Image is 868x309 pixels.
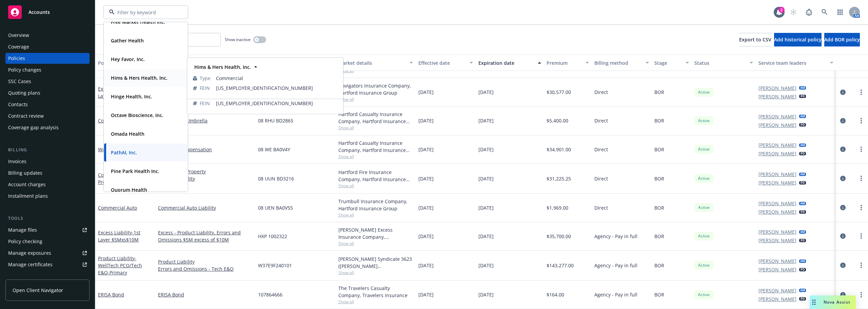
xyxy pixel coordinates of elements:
span: Direct [594,89,608,96]
button: Add historical policy [774,33,822,46]
a: [PERSON_NAME] [758,141,796,149]
a: circleInformation [839,261,847,269]
a: [PERSON_NAME] [758,266,796,273]
span: Commercial [216,75,337,82]
a: Commercial Property [158,168,253,175]
a: Account charges [5,179,90,190]
div: SSC Cases [8,76,31,87]
button: Market details [336,55,416,71]
a: circleInformation [839,145,847,153]
a: [PERSON_NAME] [758,113,796,120]
strong: Hey Favor, Inc. [111,56,145,62]
span: Show all [338,270,413,275]
div: Policy changes [8,64,41,75]
a: [PERSON_NAME] [758,171,796,178]
a: Workers' Compensation [98,146,152,153]
a: [PERSON_NAME] [758,257,796,265]
span: FEIN [200,100,210,107]
span: Active [697,89,711,95]
strong: PathAI, Inc. [111,149,137,156]
a: Commercial Auto Liability [158,204,253,211]
a: [PERSON_NAME] [758,200,796,207]
span: Show inactive [225,37,251,42]
span: Add BOR policy [824,36,860,43]
a: Switch app [833,5,847,19]
span: BOR [654,146,664,153]
a: more [857,291,865,299]
span: Type [200,75,211,82]
span: Open Client Navigator [13,287,63,294]
span: BOR [654,204,664,211]
span: Agency - Pay in full [594,291,637,298]
a: circleInformation [839,291,847,299]
span: Active [697,262,711,268]
div: Manage claims [8,271,42,282]
a: more [857,174,865,182]
span: - Prop/GL [98,172,146,185]
span: [DATE] [478,204,494,211]
a: Policies [5,53,90,64]
div: [PERSON_NAME] Excess Insurance Company, [PERSON_NAME] Insurance Group [338,226,413,240]
a: Quoting plans [5,88,90,98]
button: Add BOR policy [824,33,860,46]
span: FEIN [200,84,210,92]
div: Billing updates [8,168,42,178]
a: Manage files [5,225,90,235]
button: Expiration date [476,55,544,71]
span: [DATE] [418,175,434,182]
a: Manage exposures [5,248,90,258]
a: Commercial Auto [98,205,137,211]
strong: Quorum Health [111,187,147,193]
span: 08 UUN BD3216 [258,175,294,182]
a: Contract review [5,111,90,121]
strong: Octave Bioscience, Inc. [111,112,163,118]
div: Manage files [8,225,37,235]
span: - WellTech PCO/Tech E&O-Primary [98,255,142,276]
a: [PERSON_NAME] [758,84,796,92]
a: circleInformation [839,117,847,125]
strong: Hinge Health, Inc. [111,93,152,100]
span: [US_EMPLOYER_IDENTIFICATION_NUMBER] [216,100,337,107]
input: Filter by keyword [115,9,174,16]
a: SSC Cases [5,76,90,87]
a: Installment plans [5,191,90,201]
span: [DATE] [478,146,494,153]
div: Manage certificates [8,259,53,270]
span: Agency - Pay in full [594,262,637,269]
span: Active [697,118,711,124]
strong: Free Market Health Inc. [111,19,165,25]
strong: Hims & Hers Health, Inc. [194,64,251,70]
span: [DATE] [478,89,494,96]
span: Show all [338,154,413,159]
div: Expiration date [478,59,534,66]
a: [PERSON_NAME] [758,179,796,186]
div: Contacts [8,99,28,110]
span: Add historical policy [774,36,822,43]
a: Coverage [5,41,90,52]
span: [DATE] [418,233,434,240]
span: [US_EMPLOYER_IDENTIFICATION_NUMBER] [216,84,337,92]
a: Commercial Umbrella [98,117,147,124]
span: $35,700.00 [547,233,571,240]
div: Service team leaders [758,59,826,66]
span: [DATE] [418,262,434,269]
span: 08 RHU BD2865 [258,117,293,124]
div: Policy checking [8,236,42,247]
a: more [857,88,865,96]
span: BOR [654,117,664,124]
div: Billing method [594,59,642,66]
a: Excess - Product Liability, Errors and Omissions $5M excess of $10M [158,229,253,243]
span: Show all [338,96,413,102]
div: The Travelers Casualty Company, Travelers Insurance [338,285,413,299]
a: ERISA Bond [98,291,124,298]
a: Manage certificates [5,259,90,270]
span: [DATE] [478,291,494,298]
a: Report a Bug [802,5,816,19]
a: circleInformation [839,232,847,240]
a: Workers' Compensation [158,146,253,153]
span: [DATE] [478,175,494,182]
div: Coverage [8,41,29,52]
div: Account charges [8,179,46,190]
a: [PERSON_NAME] [758,208,796,215]
a: Overview [5,30,90,41]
